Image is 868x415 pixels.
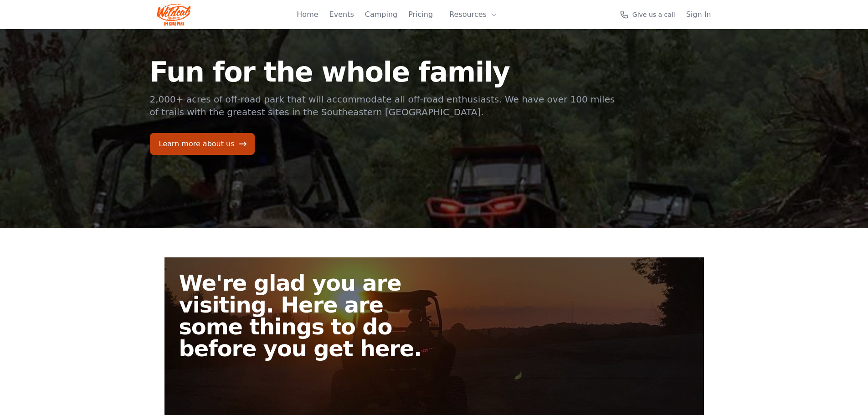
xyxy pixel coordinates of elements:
img: Wildcat Logo [157,4,191,26]
h2: We're glad you are visiting. Here are some things to do before you get here. [179,272,442,359]
a: Pricing [408,9,433,20]
h1: Fun for the whole family [150,58,616,86]
button: Resources [444,5,503,24]
span: Give us a call [632,10,675,19]
a: Events [329,9,354,20]
a: Give us a call [620,10,675,19]
a: Sign In [686,9,711,20]
a: Learn more about us [150,133,255,155]
a: Home [297,9,318,20]
p: 2,000+ acres of off-road park that will accommodate all off-road enthusiasts. We have over 100 mi... [150,93,616,118]
a: Camping [365,9,397,20]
